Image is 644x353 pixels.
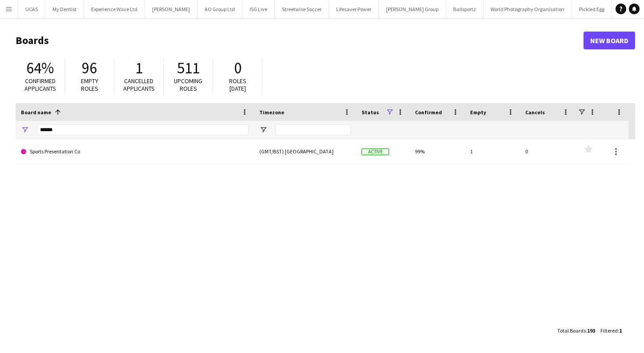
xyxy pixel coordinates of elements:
[520,139,575,164] div: 0
[242,0,275,18] button: ISG Live
[81,77,98,92] span: Empty roles
[234,58,241,78] span: 0
[587,327,595,334] span: 193
[557,327,586,334] span: Total Boards
[275,0,329,18] button: Streetwise Soccer
[572,0,612,18] button: Pickled Egg
[619,327,622,334] span: 1
[259,126,267,134] button: Open Filter Menu
[21,126,29,134] button: Open Filter Menu
[415,109,442,116] span: Confirmed
[197,0,242,18] button: AO Group Ltd
[525,109,545,116] span: Cancels
[123,77,155,92] span: Cancelled applicants
[18,0,45,18] button: UCAS
[24,77,56,92] span: Confirmed applicants
[145,0,197,18] button: [PERSON_NAME]
[84,0,145,18] button: Experience Wave Ltd
[229,77,246,92] span: Roles [DATE]
[600,327,618,334] span: Filtered
[177,58,200,78] span: 511
[600,322,622,339] div: :
[21,139,249,164] a: Sports Presentation Co
[446,0,483,18] button: Ballsportz
[557,322,595,339] div: :
[37,124,249,135] input: Board name Filter Input
[379,0,446,18] button: [PERSON_NAME] Group
[483,0,572,18] button: World Photography Organisation
[275,124,351,135] input: Timezone Filter Input
[45,0,84,18] button: My Dentist
[362,109,379,116] span: Status
[259,109,284,116] span: Timezone
[82,58,97,78] span: 96
[254,139,356,164] div: (GMT/BST) [GEOGRAPHIC_DATA]
[410,139,465,164] div: 99%
[329,0,379,18] button: Lifesaver Power
[584,32,635,49] a: New Board
[135,58,143,78] span: 1
[470,109,486,116] span: Empty
[465,139,520,164] div: 1
[174,77,202,92] span: Upcoming roles
[21,109,51,116] span: Board name
[362,148,389,155] span: Active
[16,34,584,47] h1: Boards
[26,58,54,78] span: 64%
